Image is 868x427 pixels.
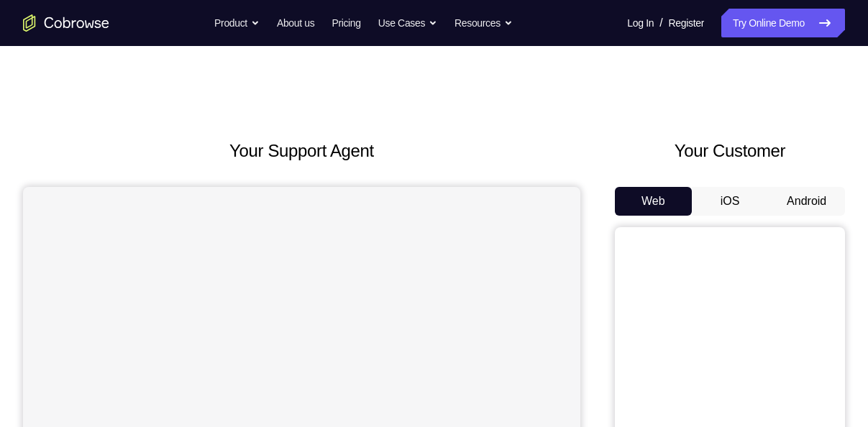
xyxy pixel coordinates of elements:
a: About us [277,9,314,37]
button: iOS [692,187,769,216]
a: Register [669,9,704,37]
span: / [659,14,662,32]
button: Use Cases [378,9,437,37]
h2: Your Support Agent [23,138,580,164]
a: Log In [627,9,654,37]
button: Web [615,187,692,216]
a: Go to the home page [23,14,109,32]
button: Resources [454,9,513,37]
button: Product [214,9,260,37]
button: Android [768,187,845,216]
a: Pricing [332,9,360,37]
a: Try Online Demo [721,9,845,37]
h2: Your Customer [615,138,845,164]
